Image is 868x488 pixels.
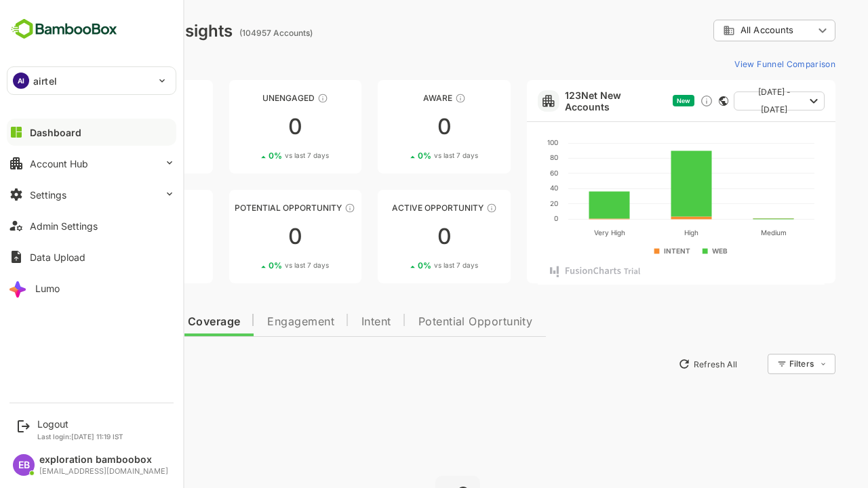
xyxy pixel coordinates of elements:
[546,228,577,237] text: Very High
[220,317,287,327] span: Engagement
[7,243,176,270] button: Data Upload
[629,97,643,104] span: New
[439,203,450,213] div: These accounts have open opportunities which might be at any of the Sales Stages
[121,93,132,104] div: These accounts have not been engaged with for a defined time period
[33,352,132,376] button: New Insights
[182,190,315,283] a: Potential OpportunityThese accounts are MQAs and can be passed on to Inside Sales00%vs last 7 days
[693,25,746,35] span: All Accounts
[666,18,788,44] div: All Accounts
[221,150,281,161] div: 0 %
[33,80,165,174] a: UnreachedThese accounts have not been engaged with for a defined time period00%vs last 7 days
[330,226,463,247] div: 0
[182,203,315,213] div: Potential Opportunity
[33,226,165,247] div: 0
[387,260,431,270] span: vs last 7 days
[37,432,123,441] p: Last login: [DATE] 11:19 IST
[408,93,418,104] div: These accounts have just entered the buying cycle and need further nurturing
[7,274,176,302] button: Lumo
[89,260,133,270] span: vs last 7 days
[713,228,738,237] text: Medium
[33,190,165,283] a: EngagedThese accounts are warm, further nurturing would qualify them to MQAs00%vs last 7 days
[517,89,620,113] a: 123Net New Accounts
[39,467,168,476] div: [EMAIL_ADDRESS][DOMAIN_NAME]
[370,150,431,161] div: 0 %
[33,116,165,138] div: 0
[7,150,176,177] button: Account Hub
[33,74,57,88] p: airtel
[33,21,185,41] div: Dashboard Insights
[625,353,696,375] button: Refresh All
[73,150,133,161] div: 0 %
[330,203,463,213] div: Active Opportunity
[330,190,463,283] a: Active OpportunityThese accounts have open opportunities which might be at any of the Sales Stage...
[221,260,281,270] div: 0 %
[502,169,511,177] text: 60
[30,127,81,138] div: Dashboard
[7,181,176,208] button: Settings
[89,150,133,161] span: vs last 7 days
[297,203,308,213] div: These accounts are MQAs and can be passed on to Inside Sales
[671,96,681,106] div: This card does not support filter and segments
[686,91,777,110] button: [DATE] - [DATE]
[35,283,60,294] div: Lumo
[502,184,511,192] text: 40
[314,317,344,327] span: Intent
[37,418,123,430] div: Logout
[270,93,281,104] div: These accounts have not shown enough engagement and need nurturing
[182,226,315,247] div: 0
[682,53,788,75] button: View Funnel Comparison
[182,116,315,138] div: 0
[13,454,35,476] div: EB
[33,203,165,213] div: Engaged
[330,93,463,103] div: Aware
[675,24,766,37] div: All Accounts
[115,203,125,213] div: These accounts are warm, further nurturing would qualify them to MQAs
[182,93,315,103] div: Unengaged
[192,28,269,38] ag: (104957 Accounts)
[371,317,486,327] span: Potential Opportunity
[7,119,176,146] button: Dashboard
[387,150,431,161] span: vs last 7 days
[30,158,88,169] div: Account Hub
[46,317,193,327] span: Data Quality and Coverage
[7,16,121,42] img: BambooboxFullLogoMark.5f36c76dfaba33ec1ec1367b70bb1252.svg
[330,80,463,174] a: AwareThese accounts have just entered the buying cycle and need further nurturing00%vs last 7 days
[7,212,176,239] button: Admin Settings
[507,214,511,222] text: 0
[637,228,651,237] text: High
[30,189,66,201] div: Settings
[182,80,315,174] a: UnengagedThese accounts have not shown enough engagement and need nurturing00%vs last 7 days
[237,150,281,161] span: vs last 7 days
[39,454,168,466] div: exploration bamboobox
[7,67,176,94] div: AIairtel
[30,251,85,263] div: Data Upload
[73,260,133,270] div: 0 %
[741,352,788,376] div: Filters
[370,260,431,270] div: 0 %
[652,94,666,108] div: Discover new ICP-fit accounts showing engagement — via intent surges, anonymous website visits, L...
[502,199,511,207] text: 20
[500,138,511,146] text: 100
[33,93,165,103] div: Unreached
[330,116,463,138] div: 0
[742,359,766,369] div: Filters
[237,260,281,270] span: vs last 7 days
[697,83,757,119] span: [DATE] - [DATE]
[502,153,511,161] text: 80
[30,220,98,232] div: Admin Settings
[13,73,29,89] div: AI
